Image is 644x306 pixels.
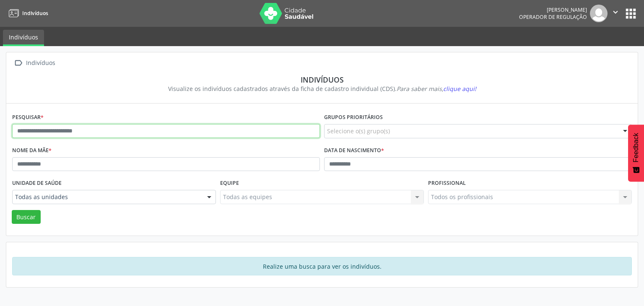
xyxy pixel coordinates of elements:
[12,111,44,124] label: Pesquisar
[18,84,626,93] div: Visualize os indivíduos cadastrados através da ficha de cadastro individual (CDS).
[220,177,239,190] label: Equipe
[12,177,62,190] label: Unidade de saúde
[428,177,466,190] label: Profissional
[519,6,587,13] div: [PERSON_NAME]
[12,57,57,69] a:  Indivíduos
[324,111,383,124] label: Grupos prioritários
[12,257,632,275] div: Realize uma busca para ver os indivíduos.
[24,57,57,69] div: Indivíduos
[611,8,620,17] i: 
[608,5,623,22] button: 
[12,210,41,224] button: Buscar
[3,30,44,46] a: Indivíduos
[327,127,390,135] span: Selecione o(s) grupo(s)
[6,6,48,20] a: Indivíduos
[12,57,24,69] i: 
[443,85,476,93] span: clique aqui!
[519,13,587,21] span: Operador de regulação
[632,133,640,162] span: Feedback
[324,144,384,157] label: Data de nascimento
[628,124,644,182] button: Feedback - Mostrar pesquisa
[18,75,626,84] div: Indivíduos
[397,85,476,93] i: Para saber mais,
[22,10,48,17] span: Indivíduos
[12,144,52,157] label: Nome da mãe
[623,6,638,21] button: apps
[15,193,199,201] span: Todas as unidades
[590,5,608,22] img: img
